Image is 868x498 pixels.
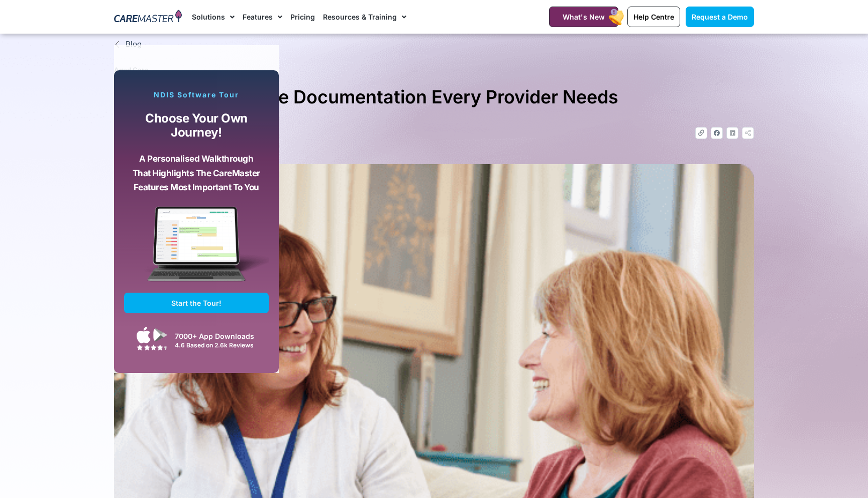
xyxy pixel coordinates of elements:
[549,7,618,27] a: What's New
[137,344,167,350] img: Google Play Store App Review Stars
[114,39,754,50] a: Blog
[124,293,269,313] a: Start the Tour!
[175,331,264,341] div: 7000+ App Downloads
[563,13,605,21] span: What's New
[137,326,151,343] img: Apple App Store Icon
[123,39,142,50] span: Blog
[686,7,754,27] a: Request a Demo
[124,206,269,293] img: CareMaster Software Mockup on Screen
[132,152,261,195] p: A personalised walkthrough that highlights the CareMaster features most important to you
[171,299,222,307] span: Start the Tour!
[153,327,167,342] img: Google Play App Icon
[175,341,264,349] div: 4.6 Based on 2.6k Reviews
[633,13,674,21] span: Help Centre
[114,10,182,25] img: CareMaster Logo
[627,7,680,27] a: Help Centre
[114,82,754,112] h1: Essential Aged Care Documentation Every Provider Needs
[124,90,269,99] p: NDIS Software Tour
[692,13,748,21] span: Request a Demo
[132,111,261,140] p: Choose your own journey!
